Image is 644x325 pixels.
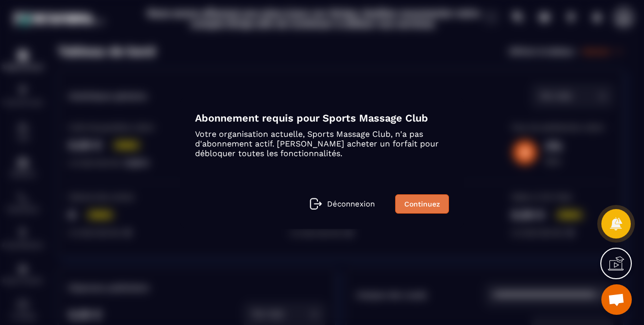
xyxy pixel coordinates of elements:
a: Ouvrir le chat [601,284,632,315]
p: Votre organisation actuelle, Sports Massage Club, n'a pas d'abonnement actif. [PERSON_NAME] achet... [195,129,449,158]
a: Continuez [395,194,449,214]
a: Déconnexion [310,198,375,210]
p: Déconnexion [327,199,375,209]
h4: Abonnement requis pour Sports Massage Club [195,112,449,124]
